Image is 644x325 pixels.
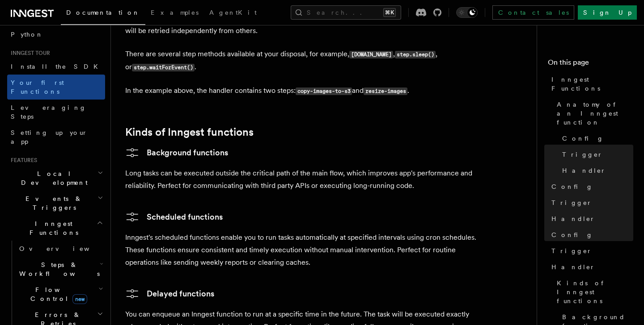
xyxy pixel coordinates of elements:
[209,9,257,16] span: AgentKit
[11,31,43,38] span: Python
[125,126,254,138] a: Kinds of Inngest functions
[11,104,86,120] span: Leveraging Steps
[151,9,199,16] span: Examples
[72,294,87,304] span: new
[132,64,195,71] code: step.waitForEvent()
[11,63,103,70] span: Install the SDK
[456,7,478,18] button: Toggle dark mode
[125,84,483,97] p: In the example above, the handler contains two steps: and .
[548,227,633,243] a: Config
[296,87,352,95] code: copy-images-to-s3
[551,75,633,93] span: Inngest Functions
[551,262,595,271] span: Handler
[548,259,633,275] a: Handler
[383,8,396,17] kbd: ⌘K
[562,166,606,175] span: Handler
[145,3,204,24] a: Examples
[7,75,105,100] a: Your first Functions
[551,230,593,239] span: Config
[553,96,633,130] a: Anatomy of an Inngest function
[16,282,105,307] button: Flow Controlnew
[7,166,105,191] button: Local Development
[291,5,401,20] button: Search...⌘K
[7,26,105,42] a: Python
[16,241,105,257] a: Overview
[559,162,633,179] a: Handler
[125,167,483,192] p: Long tasks can be executed outside the critical path of the main flow, which improves app's perfo...
[125,210,223,224] a: Scheduled functions
[562,134,604,143] span: Config
[559,130,633,146] a: Config
[548,195,633,211] a: Trigger
[562,150,603,159] span: Trigger
[553,275,633,309] a: Kinds of Inngest functions
[11,129,88,145] span: Setting up your app
[548,211,633,227] a: Handler
[395,51,436,58] code: step.sleep()
[125,287,214,301] a: Delayed functions
[16,260,100,278] span: Steps & Workflows
[578,5,637,20] a: Sign Up
[125,146,228,160] a: Background functions
[548,179,633,195] a: Config
[7,58,105,75] a: Install the SDK
[7,157,37,164] span: Features
[548,243,633,259] a: Trigger
[16,257,105,282] button: Steps & Workflows
[557,279,633,305] span: Kinds of Inngest functions
[557,100,633,127] span: Anatomy of an Inngest function
[7,50,50,57] span: Inngest tour
[551,198,592,207] span: Trigger
[364,87,407,95] code: resize-images
[7,216,105,241] button: Inngest Functions
[61,3,145,25] a: Documentation
[125,231,483,269] p: Inngest's scheduled functions enable you to run tasks automatically at specified intervals using ...
[125,48,483,74] p: There are several step methods available at your disposal, for example, , , or .
[7,100,105,125] a: Leveraging Steps
[204,3,262,24] a: AgentKit
[551,246,592,255] span: Trigger
[559,146,633,162] a: Trigger
[16,285,98,303] span: Flow Control
[7,219,97,237] span: Inngest Functions
[7,125,105,150] a: Setting up your app
[7,169,97,187] span: Local Development
[551,182,593,191] span: Config
[66,9,140,16] span: Documentation
[7,191,105,216] button: Events & Triggers
[7,194,97,212] span: Events & Triggers
[11,79,64,95] span: Your first Functions
[19,245,111,252] span: Overview
[548,71,633,96] a: Inngest Functions
[492,5,574,20] a: Contact sales
[551,214,595,223] span: Handler
[349,51,393,58] code: [DOMAIN_NAME]
[548,57,633,71] h4: On this page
